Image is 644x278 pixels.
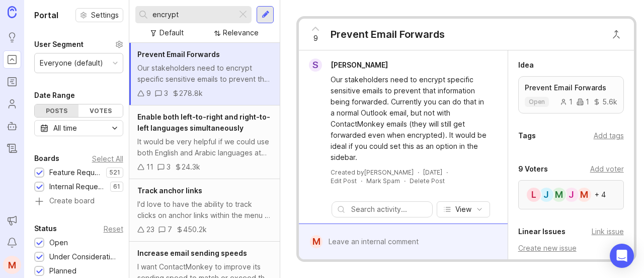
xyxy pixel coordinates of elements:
span: Track anchor links [137,186,202,195]
div: Open Intercom Messenger [610,244,634,268]
span: Settings [91,10,119,20]
a: S[PERSON_NAME] [303,59,396,72]
a: Track anchor linksI'd love to have the ability to track clicks on anchor links within the menu of... [129,179,280,242]
button: View [437,201,490,217]
div: Add tags [594,130,624,141]
div: 23 [146,224,154,235]
p: Prevent Email Forwards [525,83,617,93]
span: View [455,204,471,214]
span: Enable both left-to-right and right-to-left languages simultaneously [137,113,270,132]
div: 24.3k [182,161,200,173]
div: · [418,168,419,177]
div: Boards [34,152,59,164]
div: Tags [518,130,536,142]
div: L [526,187,542,203]
p: 521 [109,169,120,177]
div: 5.6k [593,98,617,105]
div: Date Range [34,89,75,101]
div: Our stakeholders need to encrypt specific sensitive emails to prevent that information being forw... [137,63,272,85]
button: Notifications [3,234,21,252]
div: · [446,168,448,177]
div: Under Consideration [49,251,118,262]
a: Autopilot [3,117,21,135]
h1: Portal [34,9,58,21]
div: M [576,187,592,203]
a: Prevent Email ForwardsOur stakeholders need to encrypt specific sensitive emails to prevent that ... [129,43,280,105]
div: Reset [104,226,123,232]
div: · [361,177,362,185]
button: Announcements [3,211,21,230]
div: Internal Requests [49,181,105,192]
div: Select All [92,156,123,161]
a: Roadmaps [3,73,21,91]
div: 1 [577,98,589,105]
a: [DATE] [423,168,442,177]
div: Edit Post [331,177,357,185]
a: Ideas [3,28,21,46]
div: Relevance [223,27,259,38]
div: M [551,187,567,203]
div: 1 [560,98,573,105]
div: Created by [PERSON_NAME] [331,168,414,177]
p: open [529,98,545,106]
time: [DATE] [423,169,442,176]
div: · [404,177,406,185]
button: M [3,256,21,274]
span: Prevent Email Forwards [137,50,220,59]
div: 9 [146,88,151,99]
div: Create new issue [518,243,624,254]
div: User Segment [34,38,84,50]
div: 450.2k [183,224,207,235]
a: Users [3,95,21,113]
div: Status [34,223,57,235]
a: Portal [3,50,21,69]
div: Open [49,237,68,248]
div: Planned [49,265,76,276]
div: 7 [168,224,172,235]
span: 9 [313,33,318,44]
div: Idea [518,59,534,71]
span: Increase email sending speeds [137,249,247,257]
div: 9 Voters [518,163,548,175]
span: [PERSON_NAME] [331,61,388,69]
img: Canny Home [8,6,17,18]
div: Posts [35,104,78,117]
div: Default [159,27,184,38]
a: Enable both left-to-right and right-to-left languages simultaneouslyIt would be very helpful if w... [129,105,280,179]
div: J [538,187,554,203]
button: Mark Spam [366,177,400,185]
div: I'd love to have the ability to track clicks on anchor links within the menu of my emails. This f... [137,199,272,221]
div: 3 [167,161,171,173]
div: It would be very helpful if we could use both English and Arabic languages at the same time in th... [137,136,272,158]
div: 278.8k [179,88,203,99]
div: M [310,235,322,248]
div: Prevent Email Forwards [331,27,445,41]
div: S [309,59,322,72]
div: Feature Requests [49,167,101,178]
a: Create board [34,197,123,206]
a: Changelog [3,139,21,157]
div: Link issue [592,226,624,237]
div: 11 [146,161,153,173]
div: Add voter [590,163,624,175]
button: Close button [606,24,626,44]
div: + 4 [595,191,606,198]
button: Settings [75,8,123,22]
div: Our stakeholders need to encrypt specific sensitive emails to prevent that information being forw... [331,74,487,163]
div: All time [53,123,77,134]
svg: toggle icon [107,124,123,132]
div: Everyone (default) [40,58,103,69]
input: Search activity... [351,204,427,215]
a: Prevent Email Forwardsopen115.6k [518,76,624,114]
p: 61 [113,183,120,191]
input: Search... [152,9,233,20]
div: Delete Post [410,177,445,185]
div: Votes [78,104,122,117]
div: J [563,187,580,203]
div: Linear Issues [518,226,566,238]
div: 3 [164,88,168,99]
